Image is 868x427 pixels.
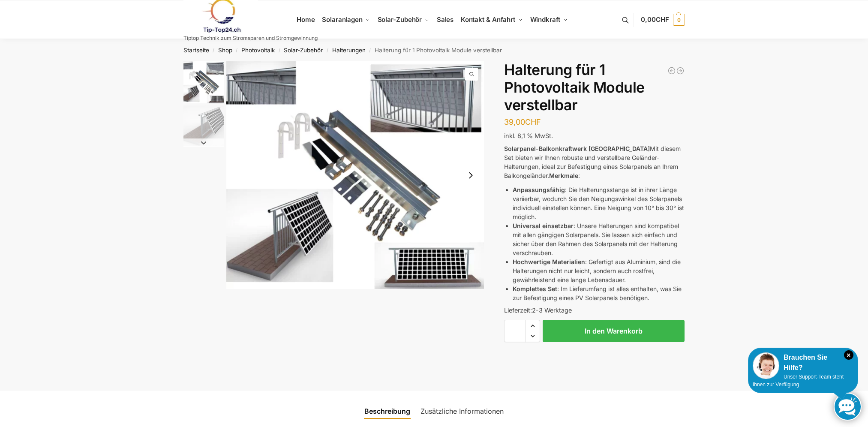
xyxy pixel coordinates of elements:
[284,47,323,54] a: Solar-Zubehör
[526,320,540,331] span: Increase quantity
[181,104,224,147] li: 2 / 2
[322,15,363,24] span: Solaranlagen
[183,47,209,54] a: Startseite
[323,47,332,54] span: /
[502,347,686,371] iframe: Sicherer Rahmen für schnelle Bezahlvorgänge
[549,172,578,179] strong: Merkmale
[530,15,560,24] span: Windkraft
[753,374,844,388] span: Unser Support-Team steht Ihnen zur Verfügung
[513,284,685,302] li: : Im Lieferumfang ist alles enthalten, was Sie zur Befestigung eines PV Solarpanels benötigen.
[275,47,284,54] span: /
[676,66,685,75] a: Halterung für 2 Photovoltaikmodule verstellbar
[504,145,650,152] strong: Solarpanel-Balkonkraftwerk [GEOGRAPHIC_DATA]
[641,7,685,33] a: 0,00CHF 0
[318,0,374,39] a: Solaranlagen
[513,186,565,193] strong: Anpassungsfähig
[226,61,484,289] a: Aufstaenderung Balkonkraftwerk 713xAufstaenderung
[641,15,669,24] span: 0,00
[183,61,224,103] img: Aufstaenderung-Balkonkraftwerk_713x
[374,0,433,39] a: Solar-Zubehör
[226,61,484,289] img: Aufstaenderung-Balkonkraftwerk_713x
[437,15,454,24] span: Sales
[183,105,224,146] img: Halterung-Balkonkraftwerk
[181,61,224,104] li: 1 / 2
[532,307,572,314] span: 2-3 Werktage
[433,0,457,39] a: Sales
[513,221,685,257] li: : Unsere Halterungen sind kompatibel mit allen gängigen Solarpanels. Sie lassen sich einfach und ...
[673,14,685,26] span: 0
[504,117,541,126] bdi: 39,00
[504,320,526,342] input: Produktmenge
[753,352,853,373] div: Brauchen Sie Hilfe?
[513,285,557,292] strong: Komplettes Set
[366,47,375,54] span: /
[183,36,318,41] p: Tiptop Technik zum Stromsparen und Stromgewinnung
[844,350,853,360] i: Schließen
[209,47,218,54] span: /
[526,331,540,342] span: Reduce quantity
[753,352,779,379] img: Customer service
[504,61,685,114] h1: Halterung für 1 Photovoltaik Module verstellbar
[218,47,232,54] a: Shop
[656,15,669,24] span: CHF
[526,0,571,39] a: Windkraft
[378,15,422,24] span: Solar-Zubehör
[504,307,572,314] span: Lieferzeit:
[241,47,275,54] a: Photovoltaik
[462,166,480,184] button: Next slide
[513,258,585,265] strong: Hochwertige Materialien
[667,66,676,75] a: Universal Halterung für Balkon, Wand, Dach
[415,401,509,421] a: Zusätzliche Informationen
[457,0,526,39] a: Kontakt & Anfahrt
[543,320,685,342] button: In den Warenkorb
[461,15,515,24] span: Kontakt & Anfahrt
[168,39,700,61] nav: Breadcrumb
[232,47,241,54] span: /
[525,117,541,126] span: CHF
[226,61,484,289] li: 1 / 2
[332,47,366,54] a: Halterungen
[504,132,553,139] span: inkl. 8,1 % MwSt.
[513,257,685,284] li: : Gefertigt aus Aluminium, sind die Halterungen nicht nur leicht, sondern auch rostfrei, gewährle...
[513,222,574,229] strong: Universal einsetzbar
[183,138,224,147] button: Next slide
[504,144,685,180] p: Mit diesem Set bieten wir Ihnen robuste und verstellbare Geländer-Halterungen, ideal zur Befestig...
[513,185,685,221] li: : Die Halterungsstange ist in ihrer Länge variierbar, wodurch Sie den Neigungswinkel des Solarpan...
[359,401,415,421] a: Beschreibung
